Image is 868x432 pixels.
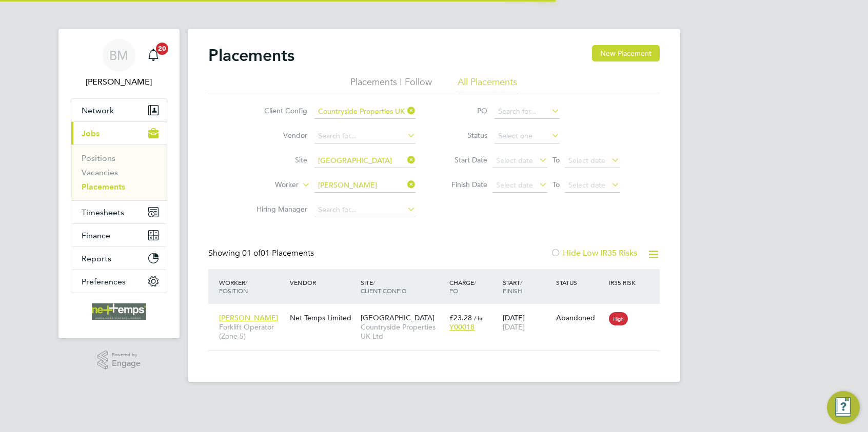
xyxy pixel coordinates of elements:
[592,45,660,61] button: New Placement
[495,129,560,143] input: Select one
[219,313,278,322] span: [PERSON_NAME]
[549,178,563,191] span: To
[550,248,637,258] label: Hide Low IR35 Risks
[219,278,248,295] span: / Position
[314,154,416,168] input: Search for...
[97,351,141,370] a: Powered byEngage
[449,278,476,295] span: / PO
[496,156,533,165] span: Select date
[71,201,167,223] button: Timesheets
[441,180,487,189] label: Finish Date
[216,307,660,316] a: [PERSON_NAME]Forklift Operator (Zone 5)Net Temps Limited[GEOGRAPHIC_DATA]Countryside Properties U...
[82,106,114,115] span: Network
[248,131,307,140] label: Vendor
[71,224,167,246] button: Finance
[71,99,167,121] button: Network
[449,322,475,332] span: Y00018
[495,105,560,119] input: Search for...
[110,49,129,62] span: BM
[208,45,294,66] h2: Placements
[71,76,167,88] span: Brooke Morley
[314,129,416,143] input: Search for...
[71,145,167,200] div: Jobs
[71,247,167,270] button: Reports
[314,105,416,119] input: Search for...
[71,122,167,145] button: Jobs
[361,313,435,322] span: [GEOGRAPHIC_DATA]
[71,303,167,320] a: Go to home page
[314,203,416,217] input: Search for...
[496,180,533,190] span: Select date
[549,153,563,167] span: To
[112,351,141,359] span: Powered by
[248,204,307,214] label: Hiring Manager
[606,273,642,292] div: IR35 Risk
[156,43,168,55] span: 20
[568,156,605,165] span: Select date
[458,76,518,94] li: All Placements
[474,314,483,322] span: / hr
[556,313,604,322] div: Abandoned
[71,270,167,293] button: Preferences
[500,273,554,300] div: Start
[441,131,487,140] label: Status
[287,308,358,327] div: Net Temps Limited
[609,312,628,325] span: High
[449,313,472,322] span: £23.28
[92,303,146,320] img: net-temps-logo-retina.png
[554,273,607,292] div: Status
[58,29,180,338] nav: Main navigation
[219,322,285,341] span: Forklift Operator (Zone 5)
[361,322,444,341] span: Countryside Properties UK Ltd
[216,273,287,300] div: Worker
[208,248,316,259] div: Showing
[248,106,307,115] label: Client Config
[503,322,525,332] span: [DATE]
[242,248,314,258] span: 01 Placements
[358,273,447,300] div: Site
[82,208,124,217] span: Timesheets
[82,182,125,192] a: Placements
[242,248,261,258] span: 01 of
[447,273,500,300] div: Charge
[82,153,115,163] a: Positions
[287,273,358,292] div: Vendor
[240,180,299,190] label: Worker
[82,254,111,263] span: Reports
[351,76,432,94] li: Placements I Follow
[112,359,141,368] span: Engage
[82,129,100,138] span: Jobs
[314,178,416,193] input: Search for...
[441,155,487,164] label: Start Date
[82,231,110,240] span: Finance
[568,180,605,190] span: Select date
[827,391,860,424] button: Engage Resource Center
[82,168,118,177] a: Vacancies
[143,39,164,72] a: 20
[441,106,487,115] label: PO
[500,308,554,337] div: [DATE]
[82,277,126,286] span: Preferences
[248,155,307,164] label: Site
[71,39,167,88] a: BM[PERSON_NAME]
[361,278,406,295] span: / Client Config
[503,278,522,295] span: / Finish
